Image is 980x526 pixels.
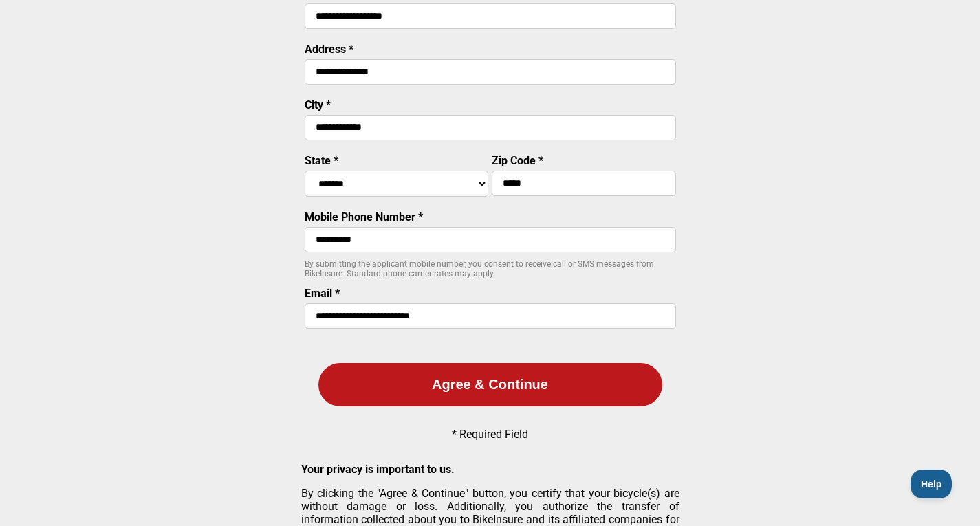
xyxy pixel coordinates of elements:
label: City * [305,98,331,111]
label: Mobile Phone Number * [305,210,423,223]
label: Zip Code * [492,154,543,167]
button: Agree & Continue [318,363,662,406]
strong: Your privacy is important to us. [301,463,455,476]
iframe: Toggle Customer Support [911,470,952,498]
p: By submitting the applicant mobile number, you consent to receive call or SMS messages from BikeI... [305,259,676,278]
p: * Required Field [452,428,528,441]
label: Address * [305,43,353,56]
label: State * [305,154,338,167]
label: Email * [305,287,340,300]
